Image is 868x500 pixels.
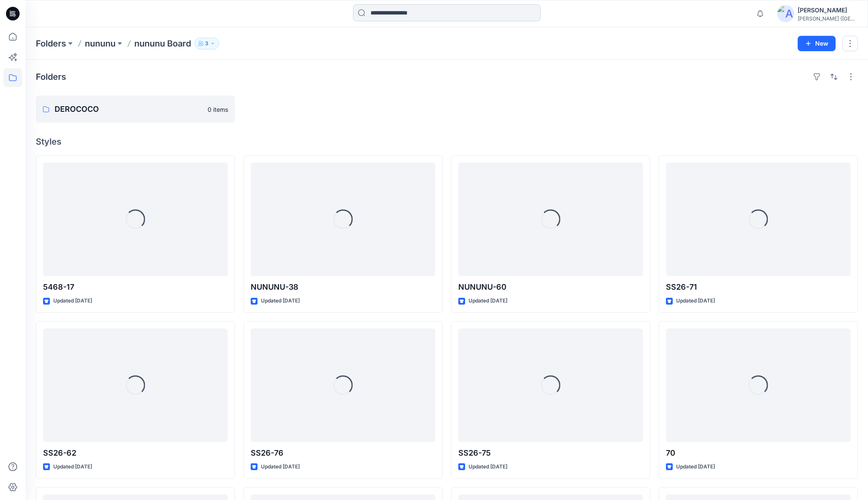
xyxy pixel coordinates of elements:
[666,281,851,293] p: SS26-71
[469,462,507,471] p: Updated [DATE]
[666,447,851,459] p: 70
[251,447,435,459] p: SS26-76
[205,39,208,48] p: 3
[777,5,794,22] img: avatar
[251,281,435,293] p: NUNUNU-38
[676,297,715,305] p: Updated [DATE]
[43,281,228,293] p: 5468-17
[85,38,116,49] a: nununu
[469,297,507,305] p: Updated [DATE]
[261,297,300,305] p: Updated [DATE]
[36,38,66,49] a: Folders
[43,447,228,459] p: SS26-62
[53,297,92,305] p: Updated [DATE]
[798,15,857,22] div: [PERSON_NAME] ([GEOGRAPHIC_DATA]) Exp...
[676,462,715,471] p: Updated [DATE]
[194,38,219,49] button: 3
[798,5,857,15] div: [PERSON_NAME]
[36,96,235,123] a: DEROCOCO0 items
[458,447,643,459] p: SS26-75
[458,281,643,293] p: NUNUNU-60
[36,72,66,82] h4: Folders
[36,137,858,147] h4: Styles
[261,462,300,471] p: Updated [DATE]
[134,38,191,49] p: nununu Board
[55,103,203,115] p: DEROCOCO
[798,36,836,51] button: New
[53,462,92,471] p: Updated [DATE]
[208,105,228,114] p: 0 items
